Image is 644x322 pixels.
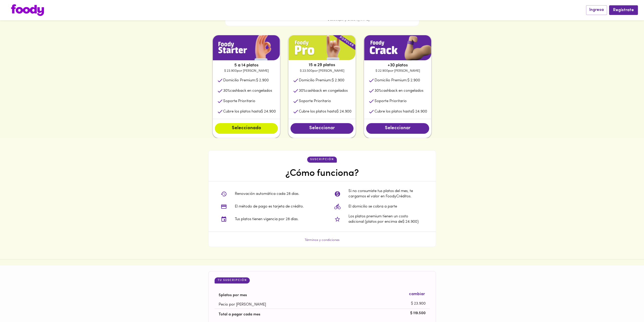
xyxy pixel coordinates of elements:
[299,109,351,114] p: Cubre los platos hasta $ 24.900
[235,191,299,197] p: Renovación automática cada 28 dias.
[290,123,354,134] button: Seleccionar
[348,188,424,199] p: Si no consumiste tus platos del mes, te cargamos el valor en FoodyCréditos.
[223,109,276,114] p: Cubre los platos hasta $ 24.900
[215,123,278,134] button: Seleccionado
[375,89,381,93] span: 30 %
[409,291,425,297] span: cambiar
[364,35,431,60] img: plan1
[364,62,431,68] p: +30 platos
[299,88,348,93] p: cashback en congelados
[586,5,607,15] button: Ingresa
[223,99,255,104] p: Soporte Prioritario
[410,311,426,316] p: $ 119.500
[288,35,356,60] img: plan1
[296,126,348,131] span: Seleccionar
[299,89,306,93] span: 30 %
[366,123,429,134] button: Seleccionar
[375,99,407,104] p: Soporte Prioritario
[408,291,426,298] button: cambiar
[219,293,418,298] p: 5 platos por mes
[299,78,344,83] p: Domicilio Premium:
[348,214,424,225] p: Los platos premium tienen un costo adicional (platos por encima de $ 24.900 )
[609,5,638,15] button: Regístrate
[223,89,230,93] span: 30 %
[256,79,269,82] span: $ 2.900
[332,79,344,82] span: $ 2.900
[213,35,280,60] img: plan1
[235,217,299,222] p: Tus platos tienen vigencia por 28 días.
[375,109,427,114] p: Cubre los platos hasta $ 24.900
[615,293,639,317] iframe: Messagebird Livechat Widget
[364,68,431,73] p: $ 22.900 por [PERSON_NAME]
[299,99,331,104] p: Soporte Prioritario
[305,238,340,242] a: Términos y condiciones
[407,79,420,82] span: $ 2.900
[223,88,272,93] p: cashback en congelados
[219,302,418,307] p: Pecio por [PERSON_NAME]
[285,168,359,179] h4: ¿Cómo funciona?
[348,204,397,209] p: El domicilio se cobra a parte
[213,62,280,68] p: 5 a 14 platos
[375,88,423,93] p: cashback en congelados
[310,158,334,162] p: suscripción
[235,204,304,209] p: El método de pago es tarjeta de crédito.
[220,126,273,131] span: Seleccionado
[223,78,269,83] p: Domicilio Premium:
[219,312,418,317] p: Total a pagar cada mes
[288,62,356,68] p: 15 a 29 platos
[11,4,44,16] img: logo.png
[218,278,247,282] p: Tu Suscripción
[213,68,280,73] p: $ 23.900 por [PERSON_NAME]
[589,8,604,12] span: Ingresa
[613,8,634,13] span: Regístrate
[288,68,356,73] p: $ 23.500 por [PERSON_NAME]
[411,301,426,306] p: $ 23.900
[375,78,420,83] p: Domicilio Premium:
[371,126,424,131] span: Seleccionar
